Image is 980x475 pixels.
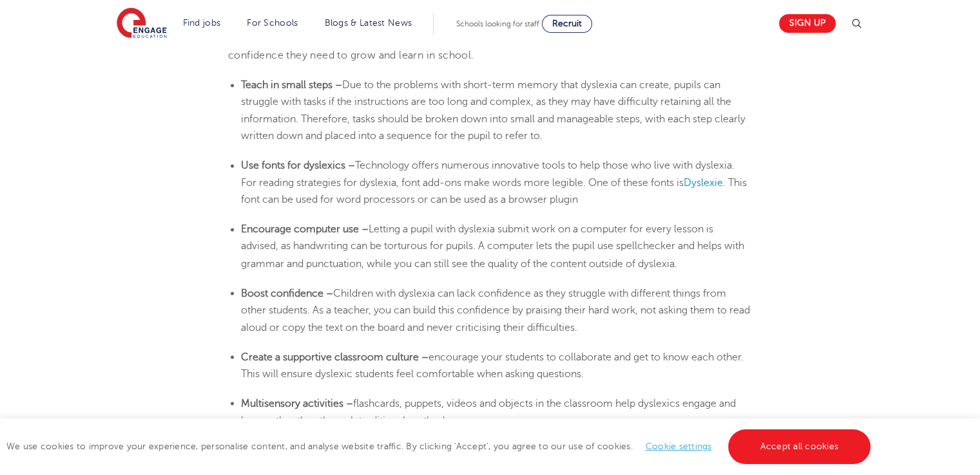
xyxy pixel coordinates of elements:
[361,223,369,235] b: –
[241,397,353,409] b: Multisensory activities –
[241,79,745,142] span: Due to the problems with short-term memory that dyslexia can create, pupils can struggle with tas...
[183,18,221,28] a: Find jobs
[325,18,412,28] a: Blogs & Latest News
[228,15,749,61] span: Dyslexic students can still thrive in a classroom environment with the right support from teacher...
[684,177,723,189] a: Dyslexie
[247,18,298,28] a: For Schools
[728,429,871,464] a: Accept all cookies
[779,14,836,33] a: Sign up
[241,351,428,362] b: Create a supportive classroom culture –
[646,442,712,451] a: Cookie settings
[456,19,539,28] span: Schools looking for staff
[241,287,333,299] b: Boost confidence –
[241,177,747,205] span: . This font can be used for word processors or can be used as a browser plugin
[542,15,592,33] a: Recruit
[241,79,342,91] b: Teach in small steps –
[241,351,744,379] span: encourage your students to collaborate and get to know each other. This will ensure dyslexic stud...
[241,397,736,425] span: flashcards, puppets, videos and objects in the classroom help dyslexics engage and learn rather t...
[241,160,735,188] span: Technology offers numerous innovative tools to help those who live with dyslexia. For reading str...
[241,160,355,171] b: Use fonts for dyslexics –
[241,223,359,235] b: Encourage computer use
[117,8,167,40] img: Engage Education
[552,19,582,28] span: Recruit
[241,287,750,333] span: Children with dyslexia can lack confidence as they struggle with different things from other stud...
[6,442,874,451] span: We use cookies to improve your experience, personalise content, and analyse website traffic. By c...
[241,223,744,269] span: Letting a pupil with dyslexia submit work on a computer for every lesson is advised, as handwriti...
